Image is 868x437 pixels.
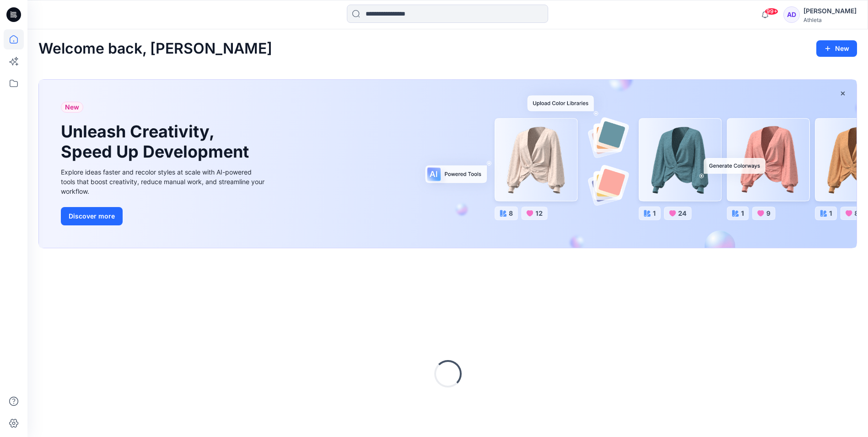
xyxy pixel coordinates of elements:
[61,122,253,161] h1: Unleash Creativity, Speed Up Development
[803,5,857,16] div: [PERSON_NAME]
[38,40,272,57] h2: Welcome back, [PERSON_NAME]
[61,167,267,196] div: Explore ideas faster and recolor styles at scale with AI-powered tools that boost creativity, red...
[65,102,79,113] span: New
[816,40,857,57] button: New
[61,207,267,225] a: Discover more
[803,16,857,23] div: Athleta
[61,207,123,225] button: Discover more
[765,8,778,15] span: 99+
[783,6,800,23] div: AD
